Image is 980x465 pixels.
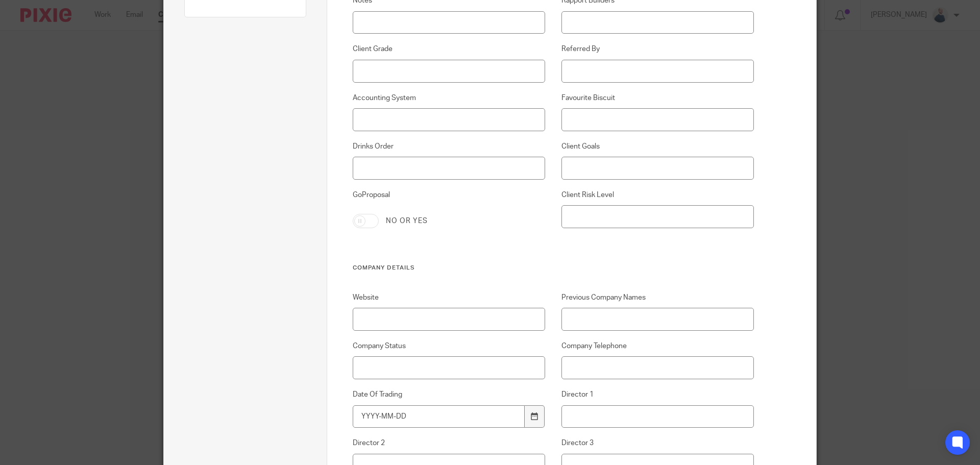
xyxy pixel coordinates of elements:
[353,438,546,448] label: Director 2
[353,405,525,428] input: YYYY-MM-DD
[386,216,428,226] label: No or yes
[561,93,754,103] label: Favourite Biscuit
[353,141,546,152] label: Drinks Order
[353,190,546,206] label: GoProposal
[561,292,754,303] label: Previous Company Names
[561,141,754,152] label: Client Goals
[561,44,754,54] label: Referred By
[561,341,754,351] label: Company Telephone
[353,44,546,54] label: Client Grade
[561,389,754,400] label: Director 1
[353,264,754,272] h3: Company Details
[561,438,754,448] label: Director 3
[353,292,546,303] label: Website
[561,190,754,200] label: Client Risk Level
[353,341,546,351] label: Company Status
[353,93,546,103] label: Accounting System
[353,389,546,400] label: Date Of Trading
